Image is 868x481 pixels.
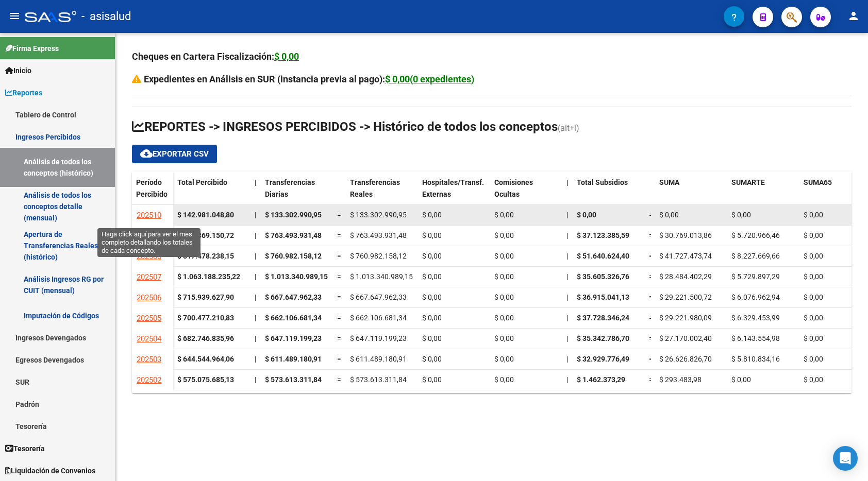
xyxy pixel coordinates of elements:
span: Exportar CSV [140,149,209,159]
span: | [255,314,256,322]
span: | [566,334,568,342]
span: $ 0,00 [494,272,514,281]
span: Tesorería [5,443,45,454]
strong: $ 817.478.238,15 [177,252,234,260]
span: Transferencias Diarias [265,178,315,198]
span: $ 0,00 [422,314,442,322]
span: $ 0,00 [577,211,596,219]
span: = [649,314,653,322]
span: Liquidación de Convenios [5,465,95,476]
span: = [649,355,653,363]
datatable-header-cell: | [251,171,261,215]
span: $ 0,00 [804,314,823,322]
span: 202505 [137,314,161,323]
span: Transferencias Reales [350,178,400,198]
span: $ 0,00 [731,375,751,384]
span: 202508 [137,252,161,261]
datatable-header-cell: Transferencias Reales [346,171,418,215]
span: = [337,334,341,342]
span: 202506 [137,293,161,302]
span: Total Percibido [177,178,227,186]
span: | [566,293,568,301]
mat-icon: cloud_download [140,147,153,160]
span: $ 0,00 [422,334,442,342]
span: 202504 [137,334,161,343]
span: (alt+i) [558,123,579,133]
datatable-header-cell: Período Percibido [132,171,173,215]
span: | [255,211,256,219]
span: | [255,231,256,239]
span: $ 667.647.962,33 [265,293,322,301]
span: $ 611.489.180,91 [265,355,322,363]
span: $ 28.484.402,29 [659,272,712,281]
span: = [337,272,341,281]
span: 202503 [137,355,161,364]
span: = [649,272,653,281]
span: = [337,314,341,322]
span: = [649,231,653,239]
span: $ 573.613.311,84 [265,375,322,384]
span: $ 0,00 [731,211,751,219]
span: $ 611.489.180,91 [350,355,407,363]
span: | [566,211,568,219]
span: = [649,375,653,384]
span: $ 0,00 [494,211,514,219]
span: | [566,252,568,260]
span: $ 0,00 [494,252,514,260]
span: = [649,252,653,260]
span: - asisalud [81,5,131,28]
datatable-header-cell: Total Percibido [173,171,251,215]
span: $ 293.483,98 [659,375,702,384]
strong: $ 811.869.150,72 [177,231,234,239]
datatable-header-cell: SUMA [655,171,727,215]
datatable-header-cell: Hospitales/Transf. Externas [418,171,490,215]
span: | [255,355,256,363]
div: Open Intercom Messenger [833,446,858,471]
div: $ 0,00 [274,49,299,64]
strong: Cheques en Cartera Fiscalización: [132,51,299,62]
span: 202502 [137,375,161,385]
span: $ 0,00 [422,355,442,363]
span: $ 27.170.002,40 [659,334,712,342]
span: $ 1.462.373,29 [577,375,625,384]
span: Reportes [5,87,42,98]
datatable-header-cell: Total Subsidios [573,171,645,215]
span: Comisiones Ocultas [494,178,533,198]
span: $ 763.493.931,48 [265,231,322,239]
mat-icon: person [847,10,860,22]
span: $ 0,00 [804,375,823,384]
span: $ 0,00 [804,231,823,239]
span: | [566,375,568,384]
span: $ 5.729.897,29 [731,272,780,281]
span: $ 573.613.311,84 [350,375,407,384]
span: | [255,293,256,301]
span: $ 29.221.500,72 [659,293,712,301]
span: | [566,355,568,363]
span: | [566,231,568,239]
span: SUMARTE [731,178,765,186]
span: $ 133.302.990,95 [265,211,322,219]
span: $ 763.493.931,48 [350,231,407,239]
span: = [649,334,653,342]
span: $ 0,00 [422,375,442,384]
span: $ 0,00 [422,252,442,260]
span: $ 41.727.473,74 [659,252,712,260]
span: $ 0,00 [804,293,823,301]
span: $ 0,00 [804,272,823,281]
span: Período Percibido [136,178,168,198]
span: | [566,314,568,322]
strong: $ 644.544.964,06 [177,355,234,363]
span: = [337,355,341,363]
span: $ 647.119.199,23 [265,334,322,342]
span: = [337,211,341,219]
span: $ 37.728.346,24 [577,314,629,322]
span: $ 5.810.834,16 [731,355,780,363]
span: $ 0,00 [494,231,514,239]
span: $ 6.076.962,94 [731,293,780,301]
span: | [255,375,256,384]
span: $ 32.929.776,49 [577,355,629,363]
span: $ 35.605.326,76 [577,272,629,281]
span: $ 0,00 [422,231,442,239]
span: $ 0,00 [494,293,514,301]
span: $ 29.221.980,09 [659,314,712,322]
